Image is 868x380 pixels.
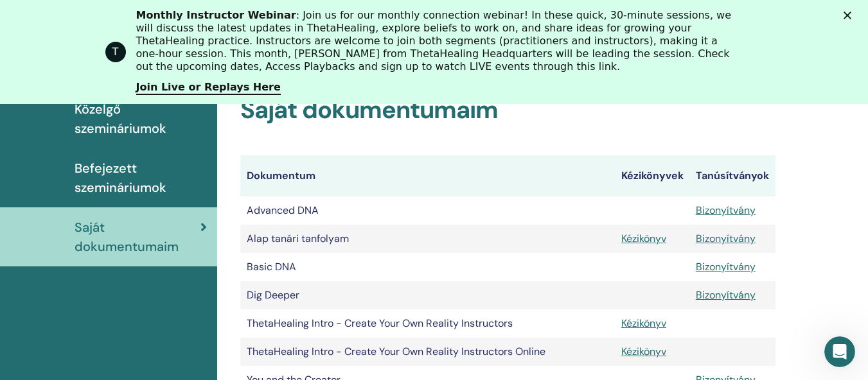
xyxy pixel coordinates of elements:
[136,81,281,95] a: Join Live or Replays Here
[696,232,756,245] a: Bizonyítvány
[240,281,615,309] td: Dig Deeper
[696,203,756,217] a: Bizonyítvány
[621,316,666,330] a: Kézikönyv
[240,155,615,196] th: Dokumentum
[75,99,207,138] span: Közelgő szemináriumok
[105,42,126,62] div: Profile image for ThetaHealing
[240,338,615,366] td: ThetaHealing Intro - Create Your Own Reality Instructors Online
[240,253,615,281] td: Basic DNA
[621,232,666,245] a: Kézikönyv
[240,309,615,338] td: ThetaHealing Intro - Create Your Own Reality Instructors
[615,155,689,196] th: Kézikönyvek
[75,159,207,197] span: Befejezett szemináriumok
[696,260,756,273] a: Bizonyítvány
[136,9,743,73] div: : Join us for our monthly connection webinar! In these quick, 30-minute sessions, we will discuss...
[696,288,756,302] a: Bizonyítvány
[621,345,666,358] a: Kézikönyv
[240,196,615,225] td: Advanced DNA
[75,218,200,256] span: Saját dokumentumaim
[240,225,615,253] td: Alap tanári tanfolyam
[240,96,775,125] h2: Saját dokumentumaim
[689,155,775,196] th: Tanúsítványok
[136,9,296,21] b: Monthly Instructor Webinar
[824,336,855,367] iframe: Intercom live chat
[844,12,856,19] div: Bezárás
